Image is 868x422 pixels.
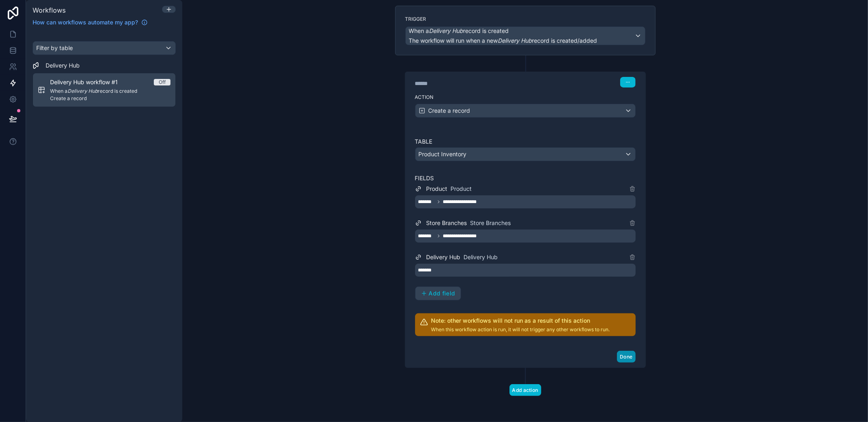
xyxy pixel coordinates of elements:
[509,384,541,396] button: Add action
[415,147,636,161] button: Product Inventory
[429,290,455,297] span: Add field
[464,253,498,261] span: Delivery Hub
[426,219,467,227] span: Store Branches
[429,107,470,115] span: Create a record
[470,219,511,227] span: Store Branches
[429,27,464,34] em: Delivery Hub
[415,94,636,101] label: Action
[617,351,635,363] button: Done
[405,26,645,45] button: When aDelivery Hubrecord is createdThe workflow will run when a newDelivery Hubrecord is created/...
[498,37,532,44] em: Delivery Hub
[415,138,636,146] label: Table
[409,27,509,35] span: When a record is created
[415,287,461,300] button: Add field
[405,16,645,22] label: Trigger
[415,174,636,182] label: Fields
[426,253,461,261] span: Delivery Hub
[415,104,636,118] button: Create a record
[409,37,597,44] span: The workflow will run when a new record is created/added
[451,185,472,193] span: Product
[431,317,610,325] h2: Note: other workflows will not run as a result of this action
[33,18,138,26] span: How can workflows automate my app?
[419,150,467,158] span: Product Inventory
[29,18,151,26] a: How can workflows automate my app?
[415,286,461,300] button: Add field
[426,185,448,193] span: Product
[33,6,66,14] span: Workflows
[431,326,610,333] p: When this workflow action is run, it will not trigger any other workflows to run.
